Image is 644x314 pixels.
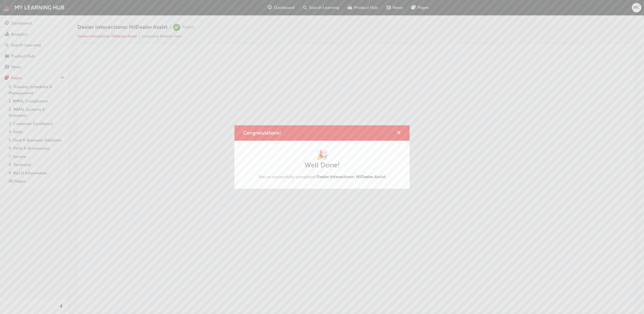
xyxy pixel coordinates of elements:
h1: 🎉 [259,149,386,161]
div: 👋 Bye! [2,81,547,90]
span: cross-icon [397,131,401,136]
h2: Well Done! [259,161,386,170]
span: Dealer Interactions: MiDealer Assist [317,174,386,179]
div: You may now leave this page. [2,96,547,102]
span: Congratulations! [243,130,281,136]
button: cross-icon [397,130,401,136]
span: You've successfully completed [259,174,386,180]
div: Congratulations! [234,125,410,188]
